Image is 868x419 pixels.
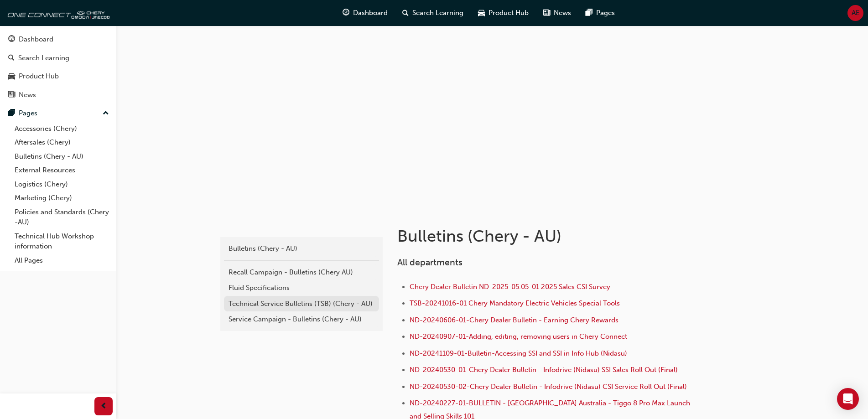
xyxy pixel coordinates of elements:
[11,205,113,229] a: Policies and Standards (Chery -AU)
[4,68,113,85] a: Product Hub
[229,299,374,309] div: Technical Service Bulletins (TSB) (Chery - AU)
[397,257,463,268] span: All departments
[397,226,696,246] h1: Bulletins (Chery - AU)
[8,36,15,44] span: guage-icon
[19,108,37,119] div: Pages
[224,296,379,312] a: Technical Service Bulletins (TSB) (Chery - AU)
[8,54,15,62] span: search-icon
[19,34,53,45] div: Dashboard
[11,122,113,136] a: Accessories (Chery)
[852,8,860,18] span: AE
[402,7,409,19] span: search-icon
[18,53,69,63] div: Search Learning
[11,177,113,191] a: Logistics (Chery)
[8,91,15,99] span: news-icon
[11,163,113,177] a: External Resources
[335,4,395,22] a: guage-iconDashboard
[100,401,107,412] span: prev-icon
[578,4,622,22] a: pages-iconPages
[410,383,687,391] a: ND-20240530-02-Chery Dealer Bulletin - Infodrive (Nidasu) CSI Service Roll Out (Final)
[4,87,113,103] a: News
[8,72,15,81] span: car-icon
[5,4,109,22] img: oneconnect
[489,8,529,18] span: Product Hub
[478,7,485,19] span: car-icon
[19,90,36,100] div: News
[11,191,113,205] a: Marketing (Chery)
[224,264,379,280] a: Recall Campaign - Bulletins (Chery AU)
[224,280,379,296] a: Fluid Specifications
[586,7,593,19] span: pages-icon
[4,50,113,67] a: Search Learning
[11,253,113,268] a: All Pages
[536,4,578,22] a: news-iconNews
[471,4,536,22] a: car-iconProduct Hub
[8,109,15,118] span: pages-icon
[224,311,379,327] a: Service Campaign - Bulletins (Chery - AU)
[11,150,113,164] a: Bulletins (Chery - AU)
[410,283,610,291] a: Chery Dealer Bulletin ND-2025-05.05-01 2025 Sales CSI Survey
[847,5,863,21] button: AE
[543,7,550,19] span: news-icon
[395,4,471,22] a: search-iconSearch Learning
[353,8,388,18] span: Dashboard
[11,135,113,150] a: Aftersales (Chery)
[410,316,619,324] a: ND-20240606-01-Chery Dealer Bulletin - Earning Chery Rewards
[229,314,374,325] div: Service Campaign - Bulletins (Chery - AU)
[224,241,379,257] a: Bulletins (Chery - AU)
[837,388,859,410] div: Open Intercom Messenger
[410,349,627,357] a: ND-20241109-01-Bulletin-Accessing SSI and SSI in Info Hub (Nidasu)
[4,105,113,122] button: Pages
[229,267,374,278] div: Recall Campaign - Bulletins (Chery AU)
[11,229,113,253] a: Technical Hub Workshop information
[596,8,615,18] span: Pages
[343,7,349,19] span: guage-icon
[410,332,627,341] a: ND-20240907-01-Adding, editing, removing users in Chery Connect
[229,243,374,254] div: Bulletins (Chery - AU)
[4,31,113,48] a: Dashboard
[554,8,571,18] span: News
[4,29,113,105] button: DashboardSearch LearningProduct HubNews
[229,283,374,293] div: Fluid Specifications
[412,8,463,18] span: Search Learning
[410,366,678,374] a: ND-20240530-01-Chery Dealer Bulletin - Infodrive (Nidasu) SSI Sales Roll Out (Final)
[19,71,59,82] div: Product Hub
[410,299,620,307] a: TSB-20241016-01 Chery Mandatory Electric Vehicles Special Tools
[103,108,109,119] span: up-icon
